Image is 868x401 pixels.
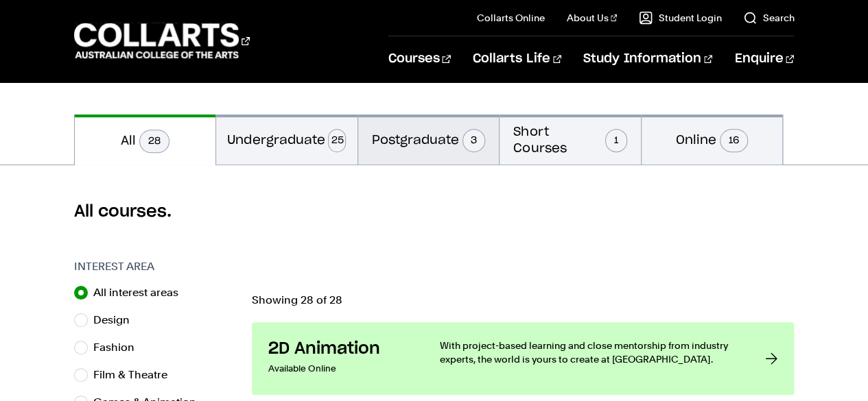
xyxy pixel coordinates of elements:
[642,114,783,165] button: Online16
[268,359,412,378] p: Available Online
[743,11,794,25] a: Search
[328,129,346,152] span: 25
[74,201,795,223] h2: All courses.
[358,114,500,165] button: Postgraduate3
[605,129,627,152] span: 1
[734,36,794,82] a: Enquire
[583,36,712,82] a: Study Information
[720,129,748,152] span: 16
[567,11,618,25] a: About Us
[473,36,561,82] a: Collarts Life
[268,339,412,359] h3: 2D Animation
[216,114,357,165] button: Undergraduate25
[75,114,216,165] button: All28
[93,338,145,357] label: Fashion
[500,114,641,165] button: Short Courses1
[252,322,795,395] a: 2D Animation Available Online With project-based learning and close mentorship from industry expe...
[93,283,189,302] label: All interest areas
[388,36,451,82] a: Courses
[93,311,141,330] label: Design
[74,258,238,275] h3: Interest Area
[74,21,250,60] div: Go to homepage
[462,129,486,152] span: 3
[639,11,721,25] a: Student Login
[252,295,795,306] p: Showing 28 of 28
[440,339,738,366] p: With project-based learning and close mentorship from industry experts, the world is yours to cre...
[139,130,169,153] span: 28
[477,11,545,25] a: Collarts Online
[93,365,178,385] label: Film & Theatre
